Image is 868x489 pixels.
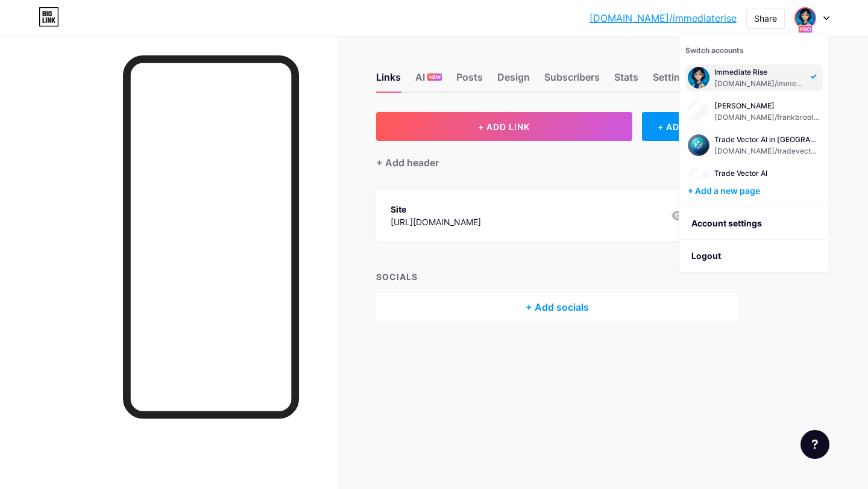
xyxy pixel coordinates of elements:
div: [URL][DOMAIN_NAME] [391,216,481,228]
div: AI [415,70,442,92]
div: [DOMAIN_NAME]/tradevectoraiom [714,146,820,156]
div: Links [376,70,401,92]
div: + Add header [376,155,439,170]
a: Account settings [679,207,829,240]
div: Site [391,203,481,216]
div: 1 [670,208,694,223]
div: + Add socials [376,293,738,322]
div: Trade Vector AI [714,169,820,178]
div: + ADD EMBED [642,112,738,141]
a: [DOMAIN_NAME]/immediaterise [590,11,737,25]
div: + Add a new page [688,185,823,197]
div: [PERSON_NAME] [714,101,820,111]
div: Subscribers [544,70,600,92]
img: frankbroolkk [688,67,709,89]
div: Share [754,12,777,25]
div: Stats [614,70,638,92]
li: Logout [679,240,829,272]
img: frankbroolkk [688,134,709,156]
span: NEW [429,73,441,81]
div: Settings [653,70,691,92]
div: Design [497,70,530,92]
div: Immediate Rise [714,67,807,77]
span: Switch accounts [685,46,744,55]
img: frankbroolkk [796,8,815,28]
div: Posts [456,70,483,92]
button: + ADD LINK [376,112,632,141]
div: [DOMAIN_NAME]/immediaterise [714,79,807,89]
div: Trade Vector AI in [GEOGRAPHIC_DATA] [714,135,820,145]
span: + ADD LINK [478,122,530,132]
div: [DOMAIN_NAME]/frankbroolkk [714,113,820,122]
div: SOCIALS [376,270,738,283]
